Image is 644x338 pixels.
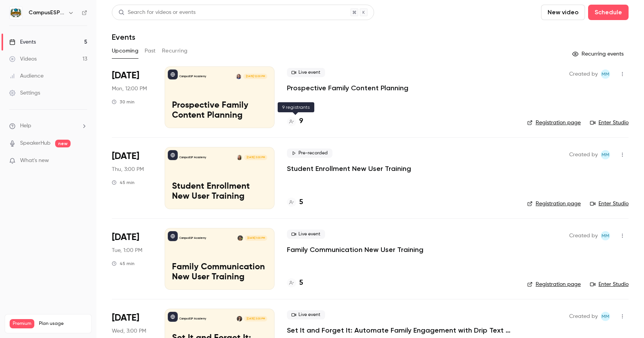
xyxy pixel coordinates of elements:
img: Rebecca McCrory [237,316,242,321]
span: What's new [20,157,49,165]
p: Family Communication New User Training [172,262,267,282]
p: CampusESP Academy [179,236,206,240]
span: [DATE] 1:00 PM [245,235,267,241]
span: Live event [287,310,325,319]
span: Mairin Matthews [601,312,610,321]
div: 30 min [112,99,135,105]
div: Videos [9,55,37,63]
span: MM [602,150,609,159]
a: Student Enrollment New User Training [287,164,411,173]
span: MM [602,69,609,79]
p: Prospective Family Content Planning [172,101,267,121]
div: Search for videos or events [118,8,196,17]
span: Mon, 12:00 PM [112,85,147,93]
span: Thu, 3:00 PM [112,166,144,173]
a: Registration page [527,200,581,208]
div: Settings [9,89,40,97]
span: Created by [569,150,598,159]
img: Kerri Meeks-Griffin [236,74,241,79]
button: New video [541,5,585,20]
li: help-dropdown-opener [9,122,87,130]
button: Recurring [162,45,188,57]
span: new [55,140,71,147]
a: Student Enrollment New User TrainingCampusESP AcademyMairin Matthews[DATE] 3:00 PMStudent Enrollm... [165,147,275,209]
div: 45 min [112,179,135,186]
p: CampusESP Academy [179,74,206,78]
span: Pre-recorded [287,149,332,158]
a: Prospective Family Content Planning [287,83,408,93]
p: CampusESP Academy [179,155,206,159]
span: Premium [10,319,34,328]
div: Sep 15 Mon, 12:00 PM (America/New York) [112,66,152,128]
a: SpeakerHub [20,139,51,147]
div: Sep 23 Tue, 1:00 PM (America/New York) [112,228,152,290]
h4: 5 [299,197,303,208]
a: 9 [287,116,303,127]
p: CampusESP Academy [179,317,206,321]
span: [DATE] [112,69,139,82]
a: Enter Studio [590,281,629,288]
div: Events [9,38,36,46]
span: Mairin Matthews [601,231,610,240]
a: Enter Studio [590,119,629,127]
span: [DATE] [112,231,139,243]
a: Family Communication New User Training [287,245,423,254]
a: 5 [287,197,303,208]
div: Audience [9,72,44,80]
img: Mairin Matthews [237,155,242,160]
span: Mairin Matthews [601,150,610,159]
span: [DATE] 12:00 PM [243,74,267,79]
img: CampusESP Academy [10,7,22,19]
span: [DATE] 3:00 PM [244,316,267,321]
h1: Events [112,32,135,42]
span: MM [602,312,609,321]
a: Registration page [527,119,581,127]
span: Created by [569,312,598,321]
span: Plan usage [39,321,87,327]
span: Mairin Matthews [601,69,610,79]
div: Sep 18 Thu, 3:00 PM (America/New York) [112,147,152,209]
span: Tue, 1:00 PM [112,247,142,254]
a: Prospective Family Content PlanningCampusESP AcademyKerri Meeks-Griffin[DATE] 12:00 PMProspective... [165,66,275,128]
p: Student Enrollment New User Training [172,182,267,202]
iframe: Noticeable Trigger [78,157,87,164]
a: Family Communication New User TrainingCampusESP AcademyMira Gandhi[DATE] 1:00 PMFamily Communicat... [165,228,275,290]
span: Wed, 3:00 PM [112,327,146,335]
a: Set It and Forget It: Automate Family Engagement with Drip Text Messages [287,326,515,335]
button: Recurring events [569,48,629,60]
span: [DATE] 3:00 PM [244,155,267,160]
span: Live event [287,68,325,77]
span: Created by [569,231,598,240]
h6: CampusESP Academy [29,9,65,17]
span: Live event [287,230,325,239]
a: Registration page [527,281,581,288]
button: Schedule [588,5,629,20]
a: Enter Studio [590,200,629,208]
div: 45 min [112,260,135,267]
h4: 9 [299,116,303,127]
h4: 5 [299,278,303,288]
span: [DATE] [112,150,139,162]
span: MM [602,231,609,240]
button: Past [145,45,156,57]
button: Upcoming [112,45,138,57]
a: 5 [287,278,303,288]
span: Help [20,122,31,130]
img: Mira Gandhi [238,235,243,241]
span: Created by [569,69,598,79]
span: [DATE] [112,312,139,324]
